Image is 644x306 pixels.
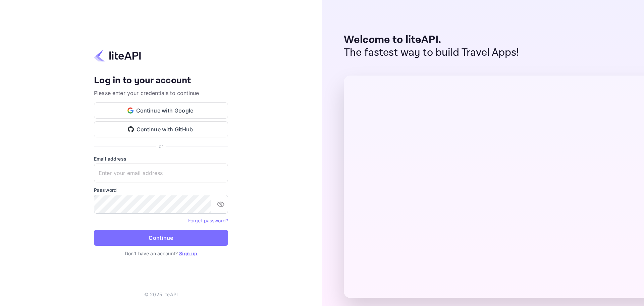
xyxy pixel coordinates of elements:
label: Password [94,186,228,193]
label: Email address [94,155,228,162]
button: Continue [94,230,228,246]
p: Please enter your credentials to continue [94,89,228,97]
input: Enter your email address [94,164,228,182]
p: Welcome to liteAPI. [344,34,519,46]
button: Continue with GitHub [94,121,228,137]
p: Don't have an account? [94,250,228,257]
a: Forget password? [188,217,228,224]
p: The fastest way to build Travel Apps! [344,46,519,59]
p: © 2025 liteAPI [144,291,178,298]
h4: Log in to your account [94,75,228,87]
a: Sign up [179,251,197,256]
button: Continue with Google [94,102,228,119]
p: or [159,143,163,150]
img: liteapi [94,49,141,62]
button: toggle password visibility [214,198,227,211]
a: Forget password? [188,218,228,223]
